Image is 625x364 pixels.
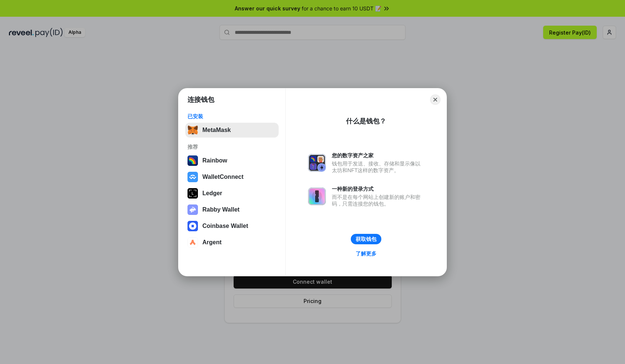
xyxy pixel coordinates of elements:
[185,186,279,201] button: Ledger
[308,154,326,172] img: svg+xml,%3Csvg%20xmlns%3D%22http%3A%2F%2Fwww.w3.org%2F2000%2Fsvg%22%20fill%3D%22none%22%20viewBox...
[351,234,381,244] button: 获取钱包
[332,152,424,159] div: 您的数字资产之家
[187,113,276,120] div: 已安装
[202,157,227,164] div: Rainbow
[187,204,198,215] img: svg+xml,%3Csvg%20xmlns%3D%22http%3A%2F%2Fwww.w3.org%2F2000%2Fsvg%22%20fill%3D%22none%22%20viewBox...
[187,221,198,231] img: svg+xml,%3Csvg%20width%3D%2228%22%20height%3D%2228%22%20viewBox%3D%220%200%2028%2028%22%20fill%3D...
[332,194,424,207] div: 而不是在每个网站上创建新的账户和密码，只需连接您的钱包。
[185,219,279,233] button: Coinbase Wallet
[187,95,214,104] h1: 连接钱包
[185,153,279,168] button: Rainbow
[351,249,381,258] a: 了解更多
[185,170,279,184] button: WalletConnect
[185,235,279,250] button: Argent
[202,239,222,246] div: Argent
[202,206,240,213] div: Rabby Wallet
[187,155,198,166] img: svg+xml,%3Csvg%20width%3D%22120%22%20height%3D%22120%22%20viewBox%3D%220%200%20120%20120%22%20fil...
[187,172,198,182] img: svg+xml,%3Csvg%20width%3D%2228%22%20height%3D%2228%22%20viewBox%3D%220%200%2028%2028%22%20fill%3D...
[187,188,198,199] img: svg+xml,%3Csvg%20xmlns%3D%22http%3A%2F%2Fwww.w3.org%2F2000%2Fsvg%22%20width%3D%2228%22%20height%3...
[308,187,326,205] img: svg+xml,%3Csvg%20xmlns%3D%22http%3A%2F%2Fwww.w3.org%2F2000%2Fsvg%22%20fill%3D%22none%22%20viewBox...
[356,236,376,242] div: 获取钱包
[202,127,231,133] div: MetaMask
[202,190,222,197] div: Ledger
[332,186,424,192] div: 一种新的登录方式
[332,160,424,174] div: 钱包用于发送、接收、存储和显示像以太坊和NFT这样的数字资产。
[185,123,279,138] button: MetaMask
[430,94,440,105] button: Close
[187,144,276,150] div: 推荐
[356,250,376,257] div: 了解更多
[346,117,386,126] div: 什么是钱包？
[187,125,198,135] img: svg+xml,%3Csvg%20fill%3D%22none%22%20height%3D%2233%22%20viewBox%3D%220%200%2035%2033%22%20width%...
[202,223,248,229] div: Coinbase Wallet
[187,237,198,248] img: svg+xml,%3Csvg%20width%3D%2228%22%20height%3D%2228%22%20viewBox%3D%220%200%2028%2028%22%20fill%3D...
[185,202,279,217] button: Rabby Wallet
[202,174,244,180] div: WalletConnect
